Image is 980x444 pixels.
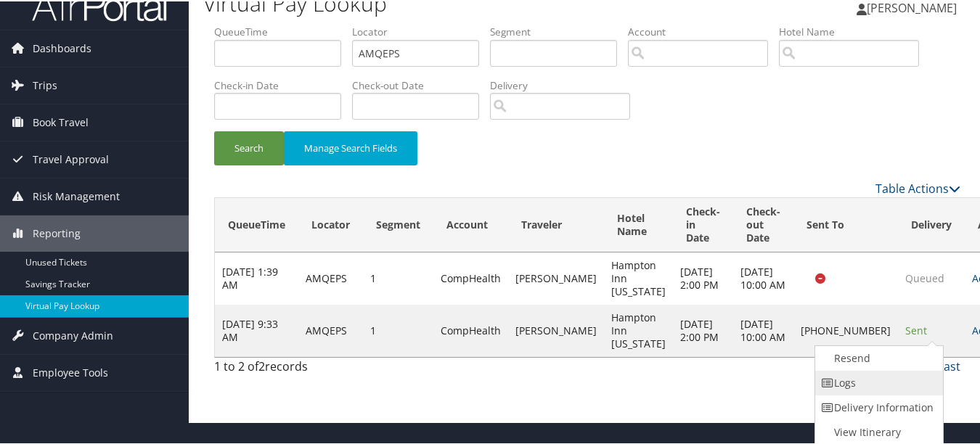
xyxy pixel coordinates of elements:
td: CompHealth [433,303,508,355]
td: 1 [363,303,433,355]
th: Segment: activate to sort column ascending [363,197,433,251]
td: [DATE] 9:33 AM [215,303,298,355]
a: Delivery Information [815,394,939,419]
th: Account: activate to sort column ascending [433,197,508,251]
span: Sent [905,322,927,336]
button: Search [214,130,284,164]
span: Dashboards [33,29,91,65]
span: Risk Management [33,177,120,213]
td: [DATE] 2:00 PM [673,303,733,355]
td: [DATE] 10:00 AM [733,251,793,303]
td: [PERSON_NAME] [508,303,604,355]
span: Travel Approval [33,140,109,176]
td: AMQEPS [298,303,363,355]
th: Locator: activate to sort column ascending [298,197,363,251]
label: Delivery [490,77,641,91]
td: [DATE] 10:00 AM [733,303,793,355]
td: CompHealth [433,251,508,303]
th: QueueTime: activate to sort column ascending [215,197,298,251]
span: Queued [905,270,944,284]
a: Last [938,357,960,373]
a: Logs [815,369,939,394]
label: Check-out Date [352,77,490,91]
th: Delivery: activate to sort column ascending [898,197,965,251]
td: 1 [363,251,433,303]
th: Check-out Date: activate to sort column ascending [733,197,793,251]
button: Manage Search Fields [284,130,417,164]
th: Traveler: activate to sort column ascending [508,197,604,251]
label: Hotel Name [779,23,930,38]
td: Hampton Inn [US_STATE] [604,251,673,303]
span: Trips [33,66,57,102]
th: Sent To: activate to sort column ascending [793,197,898,251]
label: QueueTime [214,23,352,38]
td: [PERSON_NAME] [508,251,604,303]
span: Company Admin [33,316,113,353]
td: [PHONE_NUMBER] [793,303,898,355]
label: Account [628,23,779,38]
span: Book Travel [33,103,89,139]
td: [DATE] 2:00 PM [673,251,733,303]
label: Check-in Date [214,77,352,91]
th: Check-in Date: activate to sort column ascending [673,197,733,251]
td: AMQEPS [298,251,363,303]
td: [DATE] 1:39 AM [215,251,298,303]
label: Locator [352,23,490,38]
span: 2 [258,357,265,373]
a: View Itinerary [815,419,939,443]
td: Hampton Inn [US_STATE] [604,303,673,355]
span: Reporting [33,214,81,250]
span: Employee Tools [33,353,108,390]
div: 1 to 2 of records [214,356,385,381]
a: Table Actions [875,179,960,195]
label: Segment [490,23,628,38]
a: Resend [815,345,939,369]
th: Hotel Name: activate to sort column descending [604,197,673,251]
